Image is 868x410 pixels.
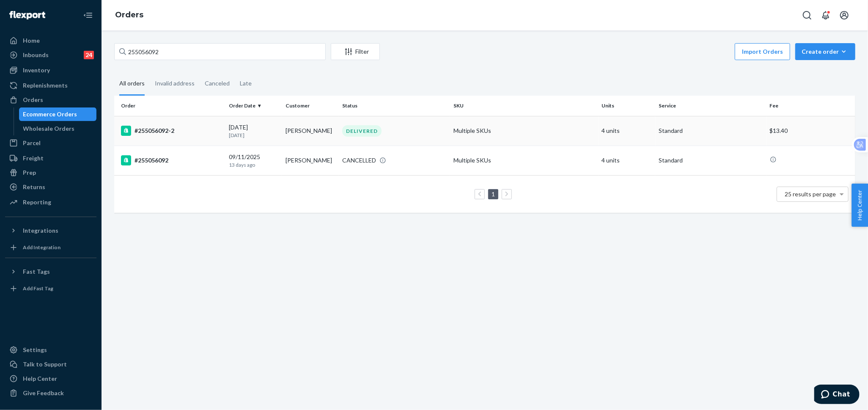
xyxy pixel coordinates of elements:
p: [DATE] [229,132,279,139]
span: 25 results per page [785,190,836,198]
a: Add Fast Tag [5,282,96,295]
a: Prep [5,166,96,179]
div: Invalid address [155,72,195,94]
div: Customer [286,102,335,109]
div: Canceled [205,72,230,94]
a: Wholesale Orders [19,122,97,135]
td: [PERSON_NAME] [282,146,339,175]
a: Orders [115,10,143,19]
a: Home [5,34,96,47]
ol: breadcrumbs [108,3,150,28]
div: Settings [23,346,47,354]
div: Replenishments [23,81,68,90]
iframe: Opens a widget where you can chat to one of our agents [814,385,860,406]
a: Parcel [5,136,96,150]
div: Wholesale Orders [23,124,75,133]
td: Multiple SKUs [450,116,598,146]
button: Help Center [852,184,868,227]
div: Help Center [23,374,57,383]
th: Order Date [225,96,282,116]
a: Settings [5,343,96,357]
div: Returns [23,183,45,191]
a: Freight [5,151,96,165]
img: Flexport logo [9,11,45,19]
th: Order [114,96,225,116]
div: Filter [331,47,379,56]
p: Standard [659,127,763,135]
td: 4 units [599,116,655,146]
div: Inventory [23,66,50,74]
td: Multiple SKUs [450,146,598,175]
a: Help Center [5,372,96,385]
button: Import Orders [735,43,790,60]
div: Add Fast Tag [23,285,53,292]
button: Talk to Support [5,358,96,371]
td: 4 units [599,146,655,175]
div: Create order [802,47,849,56]
button: Create order [795,43,855,60]
div: Ecommerce Orders [23,110,77,118]
div: 24 [84,51,94,59]
a: Orders [5,93,96,107]
div: Integrations [23,226,58,235]
td: [PERSON_NAME] [282,116,339,146]
div: Home [23,36,40,45]
th: Service [655,96,766,116]
td: $13.40 [766,116,855,146]
a: Inbounds24 [5,48,96,62]
div: #255056092 [121,155,222,165]
button: Open Search Box [799,7,816,24]
div: Give Feedback [23,389,64,397]
button: Open account menu [836,7,853,24]
a: Reporting [5,195,96,209]
button: Fast Tags [5,265,96,278]
div: Fast Tags [23,267,50,276]
button: Close Navigation [80,7,96,24]
div: Talk to Support [23,360,67,369]
div: [DATE] [229,123,279,139]
div: Parcel [23,139,41,147]
a: Page 1 is your current page [490,190,497,198]
th: Status [339,96,450,116]
button: Filter [331,43,380,60]
button: Give Feedback [5,386,96,400]
input: Search orders [114,43,326,60]
a: Add Integration [5,241,96,254]
div: All orders [119,72,145,96]
div: Reporting [23,198,51,206]
div: #255056092-2 [121,126,222,136]
a: Returns [5,180,96,194]
th: Units [599,96,655,116]
button: Integrations [5,224,96,237]
div: Orders [23,96,43,104]
a: Ecommerce Orders [19,107,97,121]
div: Inbounds [23,51,49,59]
div: Add Integration [23,244,60,251]
div: CANCELLED [342,156,376,165]
div: Prep [23,168,36,177]
div: Late [240,72,252,94]
a: Replenishments [5,79,96,92]
div: DELIVERED [342,125,382,137]
p: 13 days ago [229,161,279,168]
div: 09/11/2025 [229,153,279,168]
th: Fee [766,96,855,116]
button: Open notifications [817,7,834,24]
th: SKU [450,96,598,116]
a: Inventory [5,63,96,77]
p: Standard [659,156,763,165]
div: Freight [23,154,44,162]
